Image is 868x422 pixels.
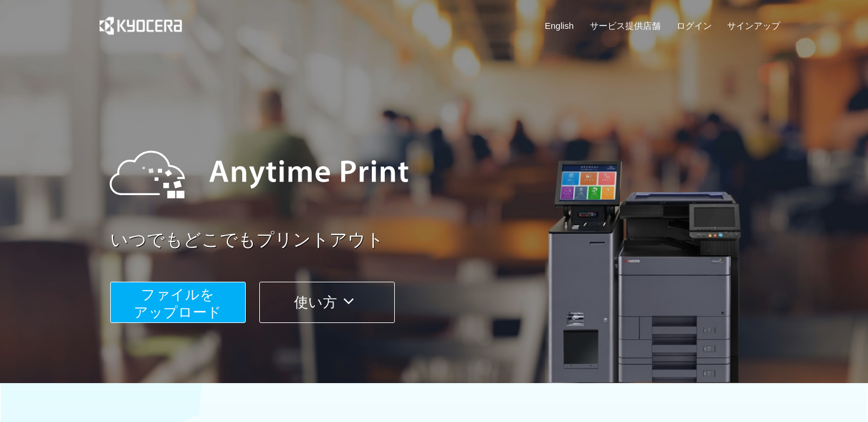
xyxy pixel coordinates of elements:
a: ログイン [676,19,712,32]
a: サービス提供店舗 [590,19,661,32]
a: サインアップ [727,19,780,32]
span: ファイルを ​​アップロード [134,286,222,320]
button: ファイルを​​アップロード [110,282,246,323]
a: English [545,19,574,32]
button: 使い方 [259,282,395,323]
a: いつでもどこでもプリントアウト [110,228,788,253]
